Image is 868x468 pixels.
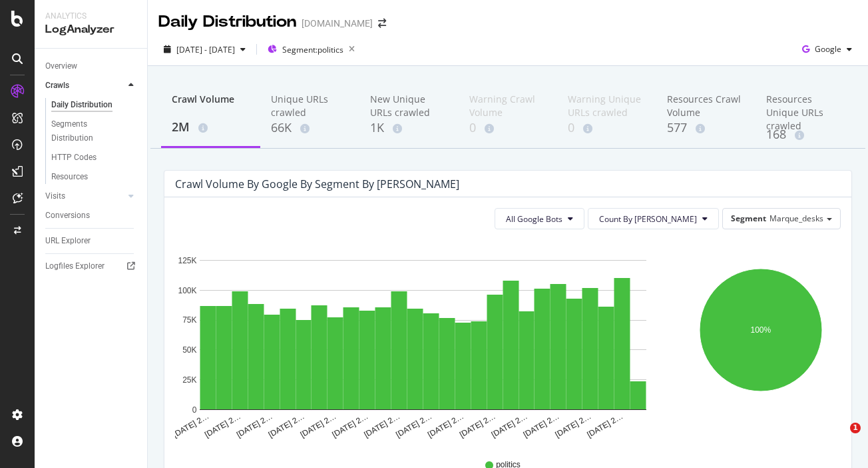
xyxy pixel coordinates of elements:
[45,79,124,93] a: Crawls
[45,209,90,223] div: Conversions
[568,119,646,137] div: 0
[176,44,235,55] span: [DATE] - [DATE]
[192,405,197,415] text: 0
[175,240,671,440] svg: A chart.
[45,59,77,73] div: Overview
[45,79,69,93] div: Crawls
[182,375,196,385] text: 25K
[731,213,766,224] span: Segment
[599,213,697,225] span: Count By Day
[45,189,65,203] div: Visits
[175,177,459,191] div: Crawl Volume by google by Segment by [PERSON_NAME]
[51,117,125,145] div: Segments Distribution
[45,234,91,248] div: URL Explorer
[568,93,646,119] div: Warning Unique URLs crawled
[262,39,360,60] button: Segment:politics
[495,208,584,229] button: All Google Bots
[158,11,296,33] div: Daily Distribution
[766,93,844,126] div: Resources Unique URLs crawled
[506,213,562,225] span: All Google Bots
[282,44,343,55] span: Segment: politics
[850,423,861,433] span: 1
[378,19,386,28] div: arrow-right-arrow-left
[469,119,547,137] div: 0
[469,93,547,119] div: Warning Crawl Volume
[271,93,349,119] div: Unique URLs crawled
[667,93,745,119] div: Resources Crawl Volume
[158,39,251,60] button: [DATE] - [DATE]
[51,170,88,184] div: Resources
[51,98,112,112] div: Daily Distribution
[751,325,771,335] text: 100%
[45,259,105,273] div: Logfiles Explorer
[45,59,138,73] a: Overview
[51,98,138,112] a: Daily Distribution
[45,259,138,273] a: Logfiles Explorer
[51,151,138,165] a: HTTP Codes
[45,209,138,223] a: Conversions
[51,151,97,165] div: HTTP Codes
[45,234,138,248] a: URL Explorer
[45,22,136,37] div: LogAnalyzer
[172,93,250,118] div: Crawl Volume
[51,170,138,184] a: Resources
[766,126,844,143] div: 168
[684,240,837,440] svg: A chart.
[302,17,373,30] div: [DOMAIN_NAME]
[769,213,823,224] span: Marque_desks
[815,43,841,55] span: Google
[45,189,124,203] a: Visits
[178,256,196,265] text: 125K
[172,119,250,136] div: 2M
[178,286,196,295] text: 100K
[797,39,857,60] button: Google
[370,93,448,119] div: New Unique URLs crawled
[823,423,855,455] iframe: Intercom live chat
[370,119,448,137] div: 1K
[271,119,349,137] div: 66K
[182,316,196,325] text: 75K
[667,119,745,137] div: 577
[182,345,196,355] text: 50K
[51,117,138,145] a: Segments Distribution
[45,11,136,22] div: Analytics
[588,208,719,229] button: Count By [PERSON_NAME]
